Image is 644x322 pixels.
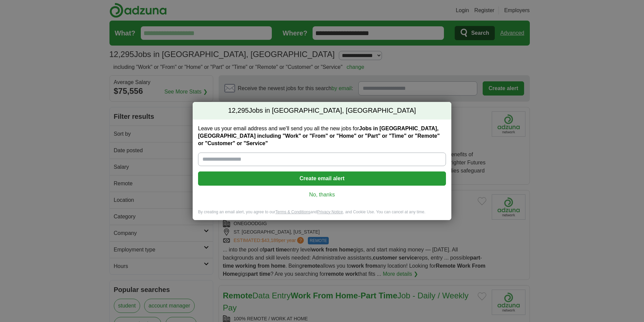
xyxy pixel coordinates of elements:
a: Terms & Conditions [275,210,310,214]
h2: Jobs in [GEOGRAPHIC_DATA], [GEOGRAPHIC_DATA] [193,102,451,119]
strong: Jobs in [GEOGRAPHIC_DATA], [GEOGRAPHIC_DATA] including "Work" or "From" or "Home" or "Part" or "T... [198,126,440,146]
label: Leave us your email address and we'll send you all the new jobs for [198,125,446,147]
div: By creating an email alert, you agree to our and , and Cookie Use. You can cancel at any time. [193,209,451,220]
span: 12,295 [228,106,249,115]
button: Create email alert [198,171,446,186]
a: No, thanks [203,191,441,198]
a: Privacy Notice [317,210,343,214]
